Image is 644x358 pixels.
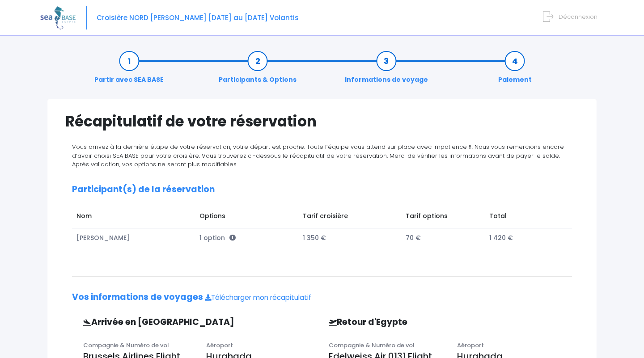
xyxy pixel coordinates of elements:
[83,341,169,350] span: Compagnie & Numéro de vol
[72,229,195,247] td: [PERSON_NAME]
[199,233,236,242] span: 1 option
[322,317,515,328] h3: Retour d'Egypte
[72,207,195,228] td: Nom
[298,229,401,247] td: 1 350 €
[205,293,311,302] a: Télécharger mon récapitulatif
[72,185,572,195] h2: Participant(s) de la réservation
[65,113,579,130] h1: Récapitulatif de votre réservation
[494,56,536,84] a: Paiement
[485,207,563,228] td: Total
[485,229,563,247] td: 1 420 €
[214,56,301,84] a: Participants & Options
[72,292,572,303] h2: Vos informations de voyages
[340,56,432,84] a: Informations de voyage
[195,207,298,228] td: Options
[90,56,168,84] a: Partir avec SEA BASE
[329,341,415,350] span: Compagnie & Numéro de vol
[457,341,484,350] span: Aéroport
[559,13,597,21] span: Déconnexion
[401,207,485,228] td: Tarif options
[401,229,485,247] td: 70 €
[298,207,401,228] td: Tarif croisière
[206,341,233,350] span: Aéroport
[72,143,564,168] span: Vous arrivez à la dernière étape de votre réservation, votre départ est proche. Toute l’équipe vo...
[76,317,261,328] h3: Arrivée en [GEOGRAPHIC_DATA]
[97,13,299,22] span: Croisière NORD [PERSON_NAME] [DATE] au [DATE] Volantis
